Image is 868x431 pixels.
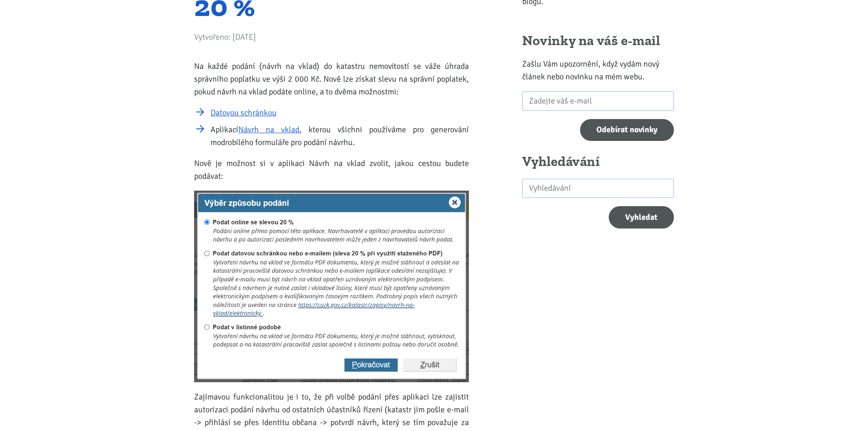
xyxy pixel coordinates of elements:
[609,206,674,228] button: Vyhledat
[580,119,674,141] input: Odebírat novinky
[238,125,299,135] a: Návrh na vklad
[522,32,674,50] h2: Novinky na váš e-mail
[522,179,674,198] input: search
[522,57,674,83] p: Zašlu Vám upozornění, když vydám nový článek nebo novinku na mém webu.
[522,91,674,111] input: Zadejte váš e-mail
[522,153,674,171] h2: Vyhledávání
[211,108,277,118] a: Datovou schránkou
[194,31,469,47] div: Vytvořeno: [DATE]
[194,157,469,182] p: Nově je možnost si v aplikaci Návrh na vklad zvolit, jakou cestou budete podávat:
[194,60,469,98] p: Na každé podání (návrh na vklad) do katastru nemovitostí se váže úhrada správního poplatku ve výš...
[211,123,469,149] li: Aplikací , kterou všichni používáme pro generování modrobílého formuláře pro podání návrhu.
